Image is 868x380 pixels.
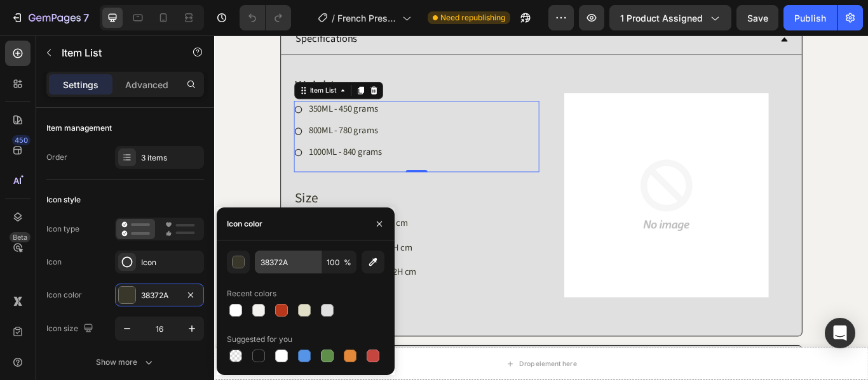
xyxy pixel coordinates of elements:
[46,194,81,206] div: Icon style
[408,28,646,345] img: no-image-2048-5e88c1b20e087fb7bbe9a3771824e743c244f437e4f8ba93bbf7b11b53f7824c_large.gif
[227,288,276,299] div: Recent colors
[63,78,98,91] p: Settings
[141,152,201,164] div: 3 items
[609,5,731,30] button: 1 product assigned
[46,351,204,374] button: Show more
[344,257,351,268] span: %
[62,45,170,60] p: Item List
[240,5,291,30] div: Undo/Redo
[141,290,178,301] div: 38372A
[46,223,79,235] div: Icon type
[227,334,292,345] div: Suggested for you
[110,238,236,258] p: 800ML - 18W x 11D x 18H cm
[10,232,31,242] div: Beta
[110,103,196,120] p: 800ML - 780 grams
[255,251,321,273] input: Eg: FFFFFF
[214,36,868,380] iframe: Design area
[620,11,703,25] span: 1 product assigned
[46,152,67,163] div: Order
[46,289,82,301] div: Icon color
[794,11,826,25] div: Publish
[83,10,89,25] p: 7
[337,11,397,25] span: French Press Product Page
[125,78,168,91] p: Advanced
[46,122,112,134] div: Item management
[227,218,262,230] div: Icon color
[747,13,768,23] span: Save
[110,209,236,229] p: 350ML - 14W x 7D x 16H cm
[440,12,505,23] span: Need republishing
[46,320,96,337] div: Icon size
[12,135,31,145] div: 450
[110,128,196,145] p: 1000ML - 840 grams
[46,256,62,268] div: Icon
[332,11,335,25] span: /
[783,5,837,30] button: Publish
[736,5,778,30] button: Save
[109,58,144,70] div: Item List
[93,178,379,202] h2: Size
[93,47,379,70] h2: Weight
[5,5,95,30] button: 7
[96,356,155,369] div: Show more
[141,257,201,268] div: Icon
[825,318,855,348] div: Open Intercom Messenger
[110,78,196,95] p: 350ML - 450 grams
[110,266,236,286] p: 1000ML - 18W x 11D x 22H cm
